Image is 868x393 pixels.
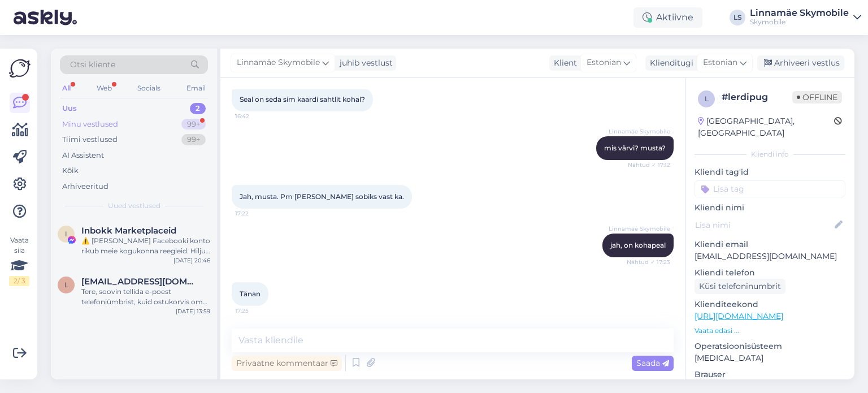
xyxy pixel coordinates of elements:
span: Estonian [587,57,621,69]
span: Offline [792,91,842,103]
p: Kliendi tag'id [695,166,845,178]
span: jah, on kohapeal [610,241,666,249]
span: Seal on seda sim kaardi sahtlit kohal? [240,95,365,103]
div: Privaatne kommentaar [232,356,342,371]
div: [DATE] 13:59 [176,307,210,316]
div: Socials [135,81,163,96]
span: Nähtud ✓ 17:12 [628,161,670,169]
div: Küsi telefoninumbrit [695,279,785,294]
div: ⚠️ [PERSON_NAME] Facebooki konto rikub meie kogukonna reegleid. Hiljuti on meie süsteem saanud ka... [81,236,210,256]
span: mis värvi? musta? [604,144,666,152]
span: Linnamäe Skymobile [237,57,320,69]
span: 17:25 [235,306,277,315]
img: Askly Logo [9,58,31,79]
div: Vaata siia [9,235,29,286]
span: Otsi kliente [70,59,115,71]
span: Saada [636,358,669,368]
p: Brauser [695,369,845,381]
span: Jah, musta. Pm [PERSON_NAME] sobiks vast ka. [240,192,404,201]
div: 2 [190,103,206,114]
div: Klienditugi [645,57,693,69]
div: Aktiivne [633,7,702,28]
div: 99+ [181,134,206,145]
span: Inbokk Marketplaceid [81,226,176,236]
div: juhib vestlust [335,57,393,69]
p: [MEDICAL_DATA] [695,352,845,364]
span: 16:42 [235,112,277,120]
div: Klient [549,57,577,69]
span: Nähtud ✓ 17:23 [627,258,670,266]
span: 17:22 [235,209,277,218]
p: Kliendi telefon [695,267,845,279]
span: I [65,230,67,238]
div: Minu vestlused [62,119,118,130]
span: Estonian [703,57,737,69]
span: Tänan [240,290,261,298]
div: 2 / 3 [9,276,29,286]
a: [URL][DOMAIN_NAME] [695,311,783,321]
input: Lisa nimi [695,219,832,231]
div: AI Assistent [62,150,104,161]
p: Operatsioonisüsteem [695,340,845,352]
div: Kliendi info [695,149,845,159]
div: Skymobile [750,18,849,27]
span: Linnamäe Skymobile [609,224,670,233]
p: [EMAIL_ADDRESS][DOMAIN_NAME] [695,251,845,262]
p: Vaata edasi ... [695,326,845,336]
span: Uued vestlused [108,201,160,211]
span: Linnamäe Skymobile [609,127,670,136]
p: Kliendi nimi [695,202,845,214]
a: Linnamäe SkymobileSkymobile [750,8,861,27]
p: Kliendi email [695,239,845,251]
span: l [64,280,68,289]
div: Uus [62,103,77,114]
div: [DATE] 20:46 [173,256,210,265]
div: Tiimi vestlused [62,134,118,145]
div: All [60,81,73,96]
div: Email [184,81,208,96]
div: Arhiveeritud [62,181,108,192]
div: # lerdipug [722,90,792,104]
span: liisijuhe@gmail.com [81,277,199,287]
div: [GEOGRAPHIC_DATA], [GEOGRAPHIC_DATA] [698,115,834,139]
div: Tere, soovin tellida e-poest telefoniümbrist, kuid ostukorvis oma andmeid sisestades [PERSON_NAME... [81,287,210,307]
input: Lisa tag [695,180,845,197]
p: Klienditeekond [695,299,845,310]
span: l [705,94,709,103]
div: Arhiveeri vestlus [757,55,844,71]
div: LS [730,10,745,25]
div: Web [94,81,114,96]
div: Linnamäe Skymobile [750,8,849,18]
div: 99+ [181,119,206,130]
div: Kõik [62,165,79,176]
